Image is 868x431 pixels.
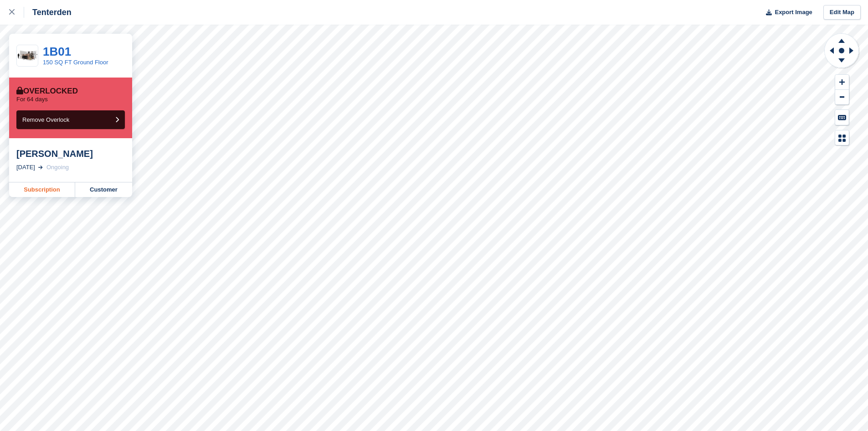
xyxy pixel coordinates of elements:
button: Remove Overlock [16,110,125,129]
a: Subscription [9,182,75,197]
p: For 64 days [16,96,48,103]
div: Overlocked [16,87,78,96]
button: Export Image [760,5,812,20]
span: Remove Overlock [22,116,69,123]
span: Export Image [775,8,812,17]
button: Zoom In [835,75,849,90]
div: [PERSON_NAME] [16,148,125,159]
img: arrow-right-light-icn-cde0832a797a2874e46488d9cf13f60e5c3a73dbe684e267c42b8395dfbc2abf.svg [38,166,43,169]
div: Ongoing [46,163,69,172]
img: 150.jpg [17,48,38,64]
button: Map Legend [835,130,849,145]
div: [DATE] [16,163,35,172]
a: 150 SQ FT Ground Floor [43,59,108,66]
a: Edit Map [823,5,861,20]
a: 1B01 [43,45,71,58]
div: Tenterden [24,7,72,18]
button: Zoom Out [835,90,849,105]
a: Customer [75,182,132,197]
button: Keyboard Shortcuts [835,110,849,125]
